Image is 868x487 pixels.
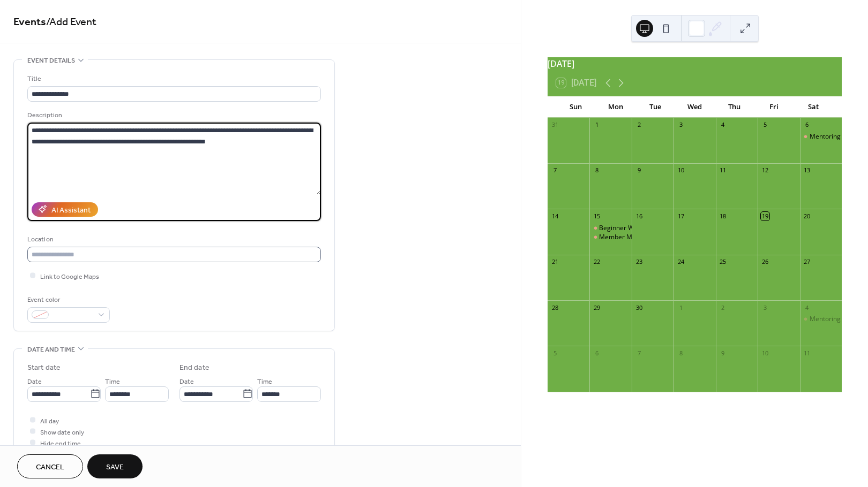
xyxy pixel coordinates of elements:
[810,315,865,324] div: Mentoring Session
[27,73,319,85] div: Title
[27,234,319,245] div: Location
[761,121,769,129] div: 5
[599,233,651,242] div: Member Meeting
[105,376,120,387] span: Time
[40,427,84,438] span: Show date only
[27,110,319,121] div: Description
[87,454,143,478] button: Save
[803,121,811,129] div: 6
[803,349,811,357] div: 11
[27,362,61,374] div: Start date
[593,258,601,266] div: 22
[548,57,842,70] div: [DATE]
[677,258,685,266] div: 24
[761,258,769,266] div: 26
[551,166,559,174] div: 7
[635,349,643,357] div: 7
[551,121,559,129] div: 31
[803,212,811,220] div: 20
[635,96,675,118] div: Tue
[719,121,727,129] div: 4
[27,344,75,355] span: Date and time
[761,212,769,220] div: 19
[719,212,727,220] div: 18
[803,303,811,311] div: 4
[36,462,64,473] span: Cancel
[556,96,596,118] div: Sun
[40,271,99,282] span: Link to Google Maps
[593,121,601,129] div: 1
[32,202,98,217] button: AI Assistant
[599,224,658,233] div: Beginner Workshop
[589,224,631,233] div: Beginner Workshop
[800,132,842,141] div: Mentoring Session
[677,121,685,129] div: 3
[794,96,833,118] div: Sat
[27,294,108,306] div: Event color
[803,166,811,174] div: 13
[719,258,727,266] div: 25
[551,258,559,266] div: 21
[761,166,769,174] div: 12
[719,166,727,174] div: 11
[13,12,46,33] a: Events
[635,258,643,266] div: 23
[719,303,727,311] div: 2
[551,349,559,357] div: 5
[179,376,194,387] span: Date
[677,349,685,357] div: 8
[551,303,559,311] div: 28
[635,121,643,129] div: 2
[803,258,811,266] div: 27
[761,303,769,311] div: 3
[593,349,601,357] div: 6
[593,303,601,311] div: 29
[677,303,685,311] div: 1
[714,96,754,118] div: Thu
[761,349,769,357] div: 10
[635,166,643,174] div: 9
[810,132,865,141] div: Mentoring Session
[106,462,124,473] span: Save
[40,438,81,449] span: Hide end time
[593,166,601,174] div: 8
[719,349,727,357] div: 9
[677,212,685,220] div: 17
[589,233,631,242] div: Member Meeting
[257,376,272,387] span: Time
[17,454,83,478] button: Cancel
[27,376,42,387] span: Date
[596,96,635,118] div: Mon
[635,212,643,220] div: 16
[46,12,96,33] span: / Add Event
[800,315,842,324] div: Mentoring Session
[675,96,715,118] div: Wed
[677,166,685,174] div: 10
[754,96,794,118] div: Fri
[51,204,91,216] div: AI Assistant
[179,362,209,374] div: End date
[40,415,59,427] span: All day
[551,212,559,220] div: 14
[593,212,601,220] div: 15
[635,303,643,311] div: 30
[27,55,75,66] span: Event details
